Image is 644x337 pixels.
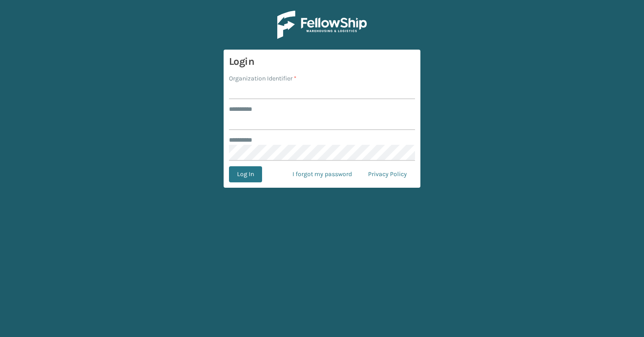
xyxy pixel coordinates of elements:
[360,166,415,182] a: Privacy Policy
[229,55,415,68] h3: Login
[229,166,262,182] button: Log In
[229,74,297,83] label: Organization Identifier
[284,166,360,182] a: I forgot my password
[277,11,367,39] img: Logo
